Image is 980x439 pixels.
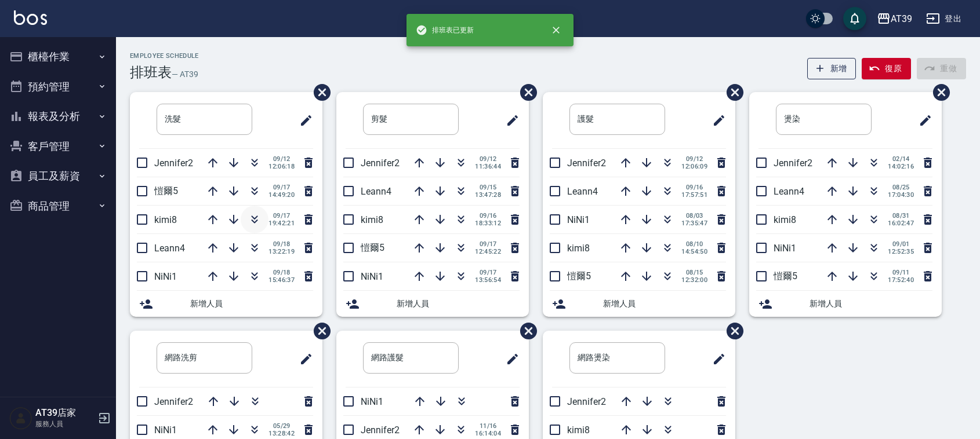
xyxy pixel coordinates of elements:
span: 刪除班表 [305,75,332,109]
span: 修改班表的標題 [912,107,932,134]
span: 05/29 [268,422,295,430]
span: 09/01 [888,240,914,248]
span: 13:47:28 [475,191,501,199]
span: 13:28:42 [268,430,295,437]
span: 13:56:54 [475,276,501,284]
span: 08/03 [681,212,707,219]
span: 排班表已更新 [416,24,474,36]
input: 排版標題 [157,104,252,135]
span: Leann4 [361,186,391,197]
span: kimi8 [774,214,796,225]
span: 17:57:51 [681,191,707,199]
span: kimi8 [154,214,177,225]
span: 修改班表的標題 [705,345,726,373]
p: 服務人員 [35,419,95,429]
span: 刪除班表 [305,314,332,348]
button: save [843,7,866,30]
span: 19:42:21 [268,219,295,227]
span: 09/15 [475,184,501,191]
span: Jennifer2 [361,425,400,436]
span: 08/25 [888,184,914,191]
span: NiNi1 [774,243,796,254]
span: 09/12 [475,155,501,163]
span: 愷爾5 [361,242,384,253]
span: 02/14 [888,155,914,163]
input: 排版標題 [569,104,665,135]
h3: 排班表 [130,64,172,81]
span: 08/15 [681,269,707,276]
span: NiNi1 [361,396,383,407]
span: 修改班表的標題 [499,107,520,134]
span: 新增人員 [190,298,313,310]
span: 15:46:37 [268,276,295,284]
div: 新增人員 [749,291,942,317]
span: 12:32:00 [681,276,707,284]
span: 08/10 [681,240,707,248]
input: 排版標題 [363,342,459,374]
span: 14:49:20 [268,191,295,199]
img: Logo [14,10,47,25]
input: 排版標題 [157,342,252,374]
span: Leann4 [154,243,185,254]
span: 愷爾5 [154,185,178,196]
span: 12:06:09 [681,163,707,170]
span: 09/12 [681,155,707,163]
span: 09/16 [475,212,501,219]
span: NiNi1 [567,214,590,225]
h6: — AT39 [172,68,198,81]
div: AT39 [891,12,912,26]
span: 13:22:19 [268,248,295,255]
span: 11/16 [475,422,501,430]
span: 09/17 [475,240,501,248]
button: AT39 [872,7,917,31]
span: 16:02:47 [888,219,914,227]
span: 09/17 [475,269,501,276]
span: 修改班表的標題 [499,345,520,373]
span: 愷爾5 [567,270,591,281]
button: 客戶管理 [5,131,111,162]
span: NiNi1 [154,425,177,436]
span: 12:06:18 [268,163,295,170]
button: 商品管理 [5,191,111,221]
span: 修改班表的標題 [705,107,726,134]
span: 新增人員 [810,298,932,310]
span: 新增人員 [603,298,726,310]
button: 櫃檯作業 [5,42,111,72]
span: 16:14:04 [475,430,501,437]
span: 愷爾5 [774,270,797,281]
span: Jennifer2 [361,158,400,169]
button: close [543,17,569,43]
span: 刪除班表 [718,75,745,109]
div: 新增人員 [336,291,529,317]
button: 報表及分析 [5,101,111,131]
span: 14:54:50 [681,248,707,255]
input: 排版標題 [569,342,665,374]
span: 新增人員 [397,298,520,310]
span: 刪除班表 [924,75,952,109]
span: 09/18 [268,269,295,276]
span: Leann4 [567,186,598,197]
button: 員工及薪資 [5,161,111,191]
div: 新增人員 [130,291,322,317]
span: Jennifer2 [774,158,812,169]
span: NiNi1 [361,271,383,282]
button: 預約管理 [5,72,111,102]
span: Jennifer2 [567,158,606,169]
input: 排版標題 [776,104,872,135]
span: 09/17 [268,184,295,191]
span: kimi8 [567,243,590,254]
span: Jennifer2 [154,158,193,169]
span: kimi8 [567,425,590,436]
span: NiNi1 [154,271,177,282]
input: 排版標題 [363,104,459,135]
span: 09/18 [268,240,295,248]
span: 12:52:35 [888,248,914,255]
span: 08/31 [888,212,914,219]
div: 新增人員 [543,291,735,317]
span: 18:33:12 [475,219,501,227]
h5: AT39店家 [35,407,95,419]
span: 12:45:22 [475,248,501,255]
span: Leann4 [774,186,804,197]
span: kimi8 [361,214,383,225]
span: 刪除班表 [511,314,539,348]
